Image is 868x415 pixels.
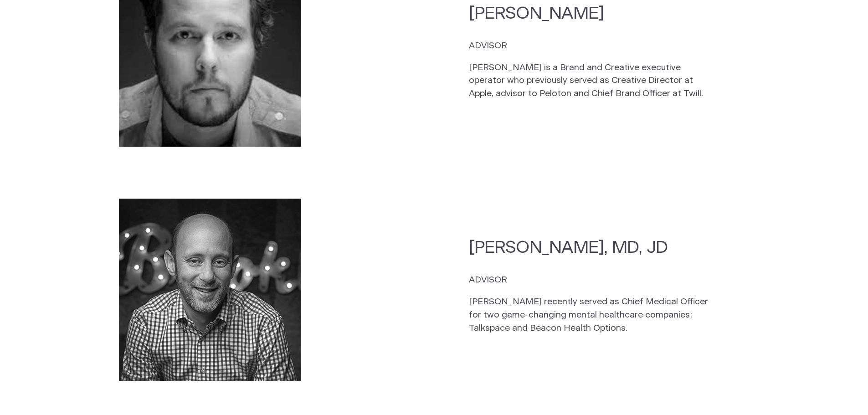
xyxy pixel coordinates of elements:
p: ADVISOR [469,40,714,53]
p: [PERSON_NAME] is a Brand and Creative executive operator who previously served as Creative Direct... [469,61,714,101]
p: [PERSON_NAME] recently served as Chief Medical Officer for two game-changing mental healthcare co... [469,296,714,335]
h2: [PERSON_NAME], MD, JD [469,236,714,259]
p: ADVISOR [469,274,714,287]
h2: [PERSON_NAME] [469,2,714,25]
